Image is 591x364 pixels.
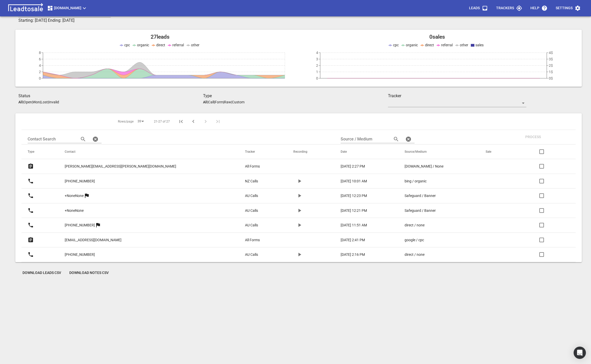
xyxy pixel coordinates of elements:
[530,6,539,11] p: Help
[208,100,214,104] p: Call
[406,43,418,47] span: organic
[6,3,45,13] img: logo
[245,237,260,243] p: All Forms
[405,223,425,228] p: direct / none
[65,223,95,228] p: [PHONE_NUMBER]
[40,100,41,104] span: |
[405,223,465,228] a: direct / none
[65,237,121,243] p: [EMAIL_ADDRESS][DOMAIN_NAME]
[23,270,61,275] span: Download Leads CSV
[156,43,165,47] span: direct
[405,252,425,257] p: direct / none
[23,100,24,104] span: |
[405,179,465,184] a: bing / organic
[207,100,208,104] span: |
[245,208,258,213] p: AU Calls
[469,6,480,11] p: Leads
[21,145,59,159] th: Type
[232,100,244,104] p: Custom
[39,76,41,80] tspan: 0
[341,223,384,228] a: [DATE] 11:51 AM
[18,100,23,104] aside: All
[39,63,41,68] tspan: 4
[48,100,49,104] span: |
[341,252,384,257] a: [DATE] 2:16 PM
[341,223,367,228] p: [DATE] 11:51 AM
[18,93,203,99] h3: Status
[203,100,207,104] aside: All
[316,57,318,61] tspan: 3
[549,76,553,80] tspan: 0$
[65,208,84,213] p: +NoneNone
[65,190,84,202] a: +NoneNone
[405,193,465,198] a: Safeguard / Banner
[549,70,553,74] tspan: 1$
[175,115,187,128] button: First Page
[334,145,398,159] th: Date
[245,193,273,198] a: AU Calls
[65,268,113,278] button: Download Notes CSV
[187,115,199,128] button: Previous Page
[65,204,84,217] a: +NoneNone
[549,57,553,61] tspan: 3$
[95,222,101,228] svg: More than one lead from this user
[299,34,576,40] h2: 0 sales
[405,237,465,243] a: google / cpc
[425,43,434,47] span: direct
[316,70,318,74] tspan: 1
[18,17,480,24] h3: Starting: [DATE] Ending: [DATE]
[65,234,121,246] a: [EMAIL_ADDRESS][DOMAIN_NAME]
[405,164,465,169] a: [DOMAIN_NAME] / None
[405,179,427,184] p: bing / organic
[47,5,87,11] span: [DOMAIN_NAME]
[316,51,318,55] tspan: 4
[287,145,334,159] th: Recording
[59,145,239,159] th: Contact
[341,164,384,169] a: [DATE] 2:27 PM
[28,207,34,214] svg: Call
[224,100,231,104] p: Raw
[341,179,384,184] a: [DATE] 10:01 AM
[341,237,384,243] a: [DATE] 2:41 PM
[556,6,573,11] p: Settings
[28,237,34,243] svg: Form
[245,179,258,184] p: NZ Calls
[316,76,318,80] tspan: 0
[231,100,232,104] span: |
[405,252,465,257] a: direct / none
[65,160,176,173] a: [PERSON_NAME][EMAIL_ADDRESS][PERSON_NAME][DOMAIN_NAME]
[460,43,468,47] span: other
[65,193,84,198] p: +NoneNone
[65,179,95,184] p: [PHONE_NUMBER]
[28,163,34,169] svg: Form
[341,164,365,169] p: [DATE] 2:27 PM
[69,270,109,275] span: Download Notes CSV
[33,100,40,104] p: Won
[245,164,260,169] p: All Forms
[480,145,515,159] th: Sale
[65,175,95,187] a: [PHONE_NUMBER]
[24,100,32,104] p: Open
[245,179,273,184] a: NZ Calls
[65,219,95,231] a: [PHONE_NUMBER]
[118,119,133,124] span: Rows/page
[32,100,33,104] span: |
[239,145,287,159] th: Tracker
[215,100,223,104] p: Form
[475,43,484,47] span: sales
[245,237,273,243] a: All Forms
[405,237,424,243] p: google / cpc
[245,223,273,228] a: AU Calls
[549,63,553,68] tspan: 2$
[245,208,273,213] a: AU Calls
[341,193,367,198] p: [DATE] 12:23 PM
[245,223,258,228] p: AU Calls
[574,347,586,359] div: Open Intercom Messenger
[41,100,48,104] p: Lost
[154,119,170,124] span: 21-27 of 27
[341,252,365,257] p: [DATE] 2:16 PM
[388,93,527,99] h3: Tracker
[245,252,273,257] a: AU Calls
[28,251,34,258] svg: Call
[549,51,553,55] tspan: 4$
